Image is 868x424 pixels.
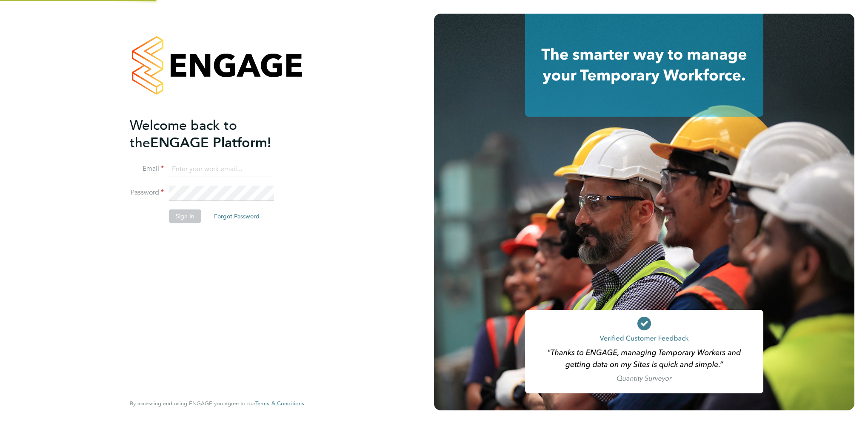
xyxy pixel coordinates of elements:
button: Sign In [169,209,201,223]
a: Terms & Conditions [255,400,304,407]
span: By accessing and using ENGAGE you agree to our [130,400,304,407]
input: Enter your work email... [169,162,274,177]
button: Forgot Password [207,209,266,223]
span: Welcome back to the [130,117,237,151]
label: Email [130,164,164,173]
label: Password [130,188,164,197]
h2: ENGAGE Platform! [130,117,296,152]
